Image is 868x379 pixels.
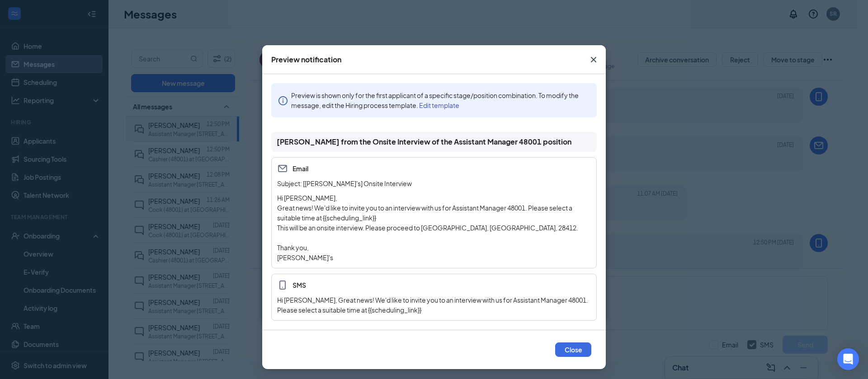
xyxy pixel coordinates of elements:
[277,163,591,174] span: Email
[277,163,288,174] svg: Email
[277,203,591,223] p: Great news! We'd like to invite you to an interview with us for Assistant Manager 48001. Please s...
[837,348,859,370] div: Open Intercom Messenger
[277,280,288,290] svg: MobileSms
[277,280,591,290] span: SMS
[277,243,591,253] p: Thank you,
[277,179,412,187] span: Subject: [[PERSON_NAME]'s] Onsite Interview
[277,223,591,233] p: This will be an onsite interview. Please proceed to [GEOGRAPHIC_DATA], [GEOGRAPHIC_DATA], 28412.
[291,91,579,109] span: Preview is shown only for the first applicant of a specific stage/position combination. To modify...
[277,137,571,146] span: [PERSON_NAME] from the Onsite Interview of the Assistant Manager 48001 position
[277,295,591,315] div: Hi [PERSON_NAME], Great news! We'd like to invite you to an interview with us for Assistant Manag...
[555,342,591,357] button: Close
[581,45,606,74] button: Close
[277,193,591,203] p: Hi [PERSON_NAME],
[419,101,459,109] a: Edit template
[278,95,288,105] span: info-circle
[277,253,591,262] p: [PERSON_NAME]'s
[588,54,599,65] svg: Cross
[271,55,341,65] div: Preview notification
